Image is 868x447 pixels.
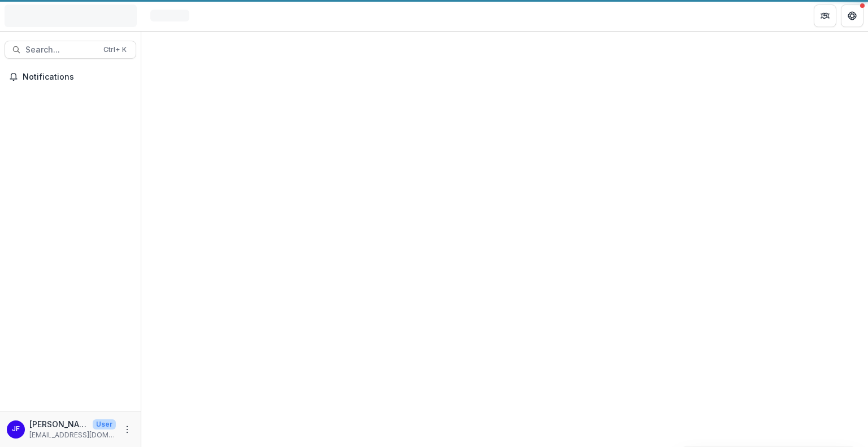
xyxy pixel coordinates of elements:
[5,68,136,86] button: Notifications
[25,45,97,55] span: Search...
[814,5,836,27] button: Partners
[101,44,129,56] div: Ctrl + K
[5,41,136,59] button: Search...
[12,426,20,433] div: Jean Freeman-Crawford
[93,419,116,429] p: User
[29,430,116,440] p: [EMAIL_ADDRESS][DOMAIN_NAME]
[29,418,88,430] p: [PERSON_NAME]
[120,423,134,436] button: More
[23,72,132,82] span: Notifications
[146,7,194,24] nav: breadcrumb
[841,5,863,27] button: Get Help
